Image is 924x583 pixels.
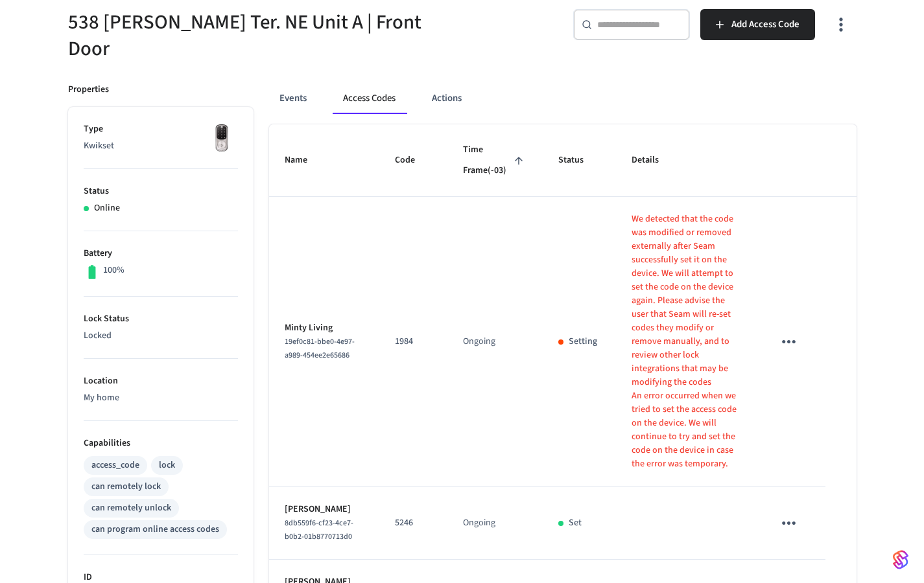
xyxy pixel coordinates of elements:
[463,140,527,181] span: Time Frame(-03)
[84,329,238,343] p: Locked
[84,374,238,388] p: Location
[159,459,175,472] div: lock
[91,501,171,515] div: can remotely unlock
[395,516,432,530] p: 5246
[84,391,238,405] p: My home
[68,83,109,97] p: Properties
[893,549,908,570] img: SeamLogoGradient.69752ec5.svg
[206,122,238,155] img: Yale Assure Touchscreen Wifi Smart Lock, Satin Nickel, Front
[103,264,124,277] p: 100%
[569,335,597,349] p: Setting
[558,150,600,170] span: Status
[91,480,161,494] div: can remotely lock
[84,247,238,260] p: Battery
[84,139,238,153] p: Kwikset
[285,336,355,361] span: 19ef0c81-bbe0-4e97-a989-454ee2e65686
[68,9,455,62] h5: 538 [PERSON_NAME] Ter. NE Unit A | Front Door
[700,9,815,40] button: Add Access Code
[285,503,364,516] p: [PERSON_NAME]
[269,83,317,114] button: Events
[285,518,353,542] span: 8db559f6-cf23-4ce7-b0b2-01b8770713d0
[269,83,857,114] div: ant example
[84,185,238,198] p: Status
[569,516,582,530] p: Set
[84,437,238,450] p: Capabilities
[395,150,432,170] span: Code
[285,150,324,170] span: Name
[395,335,432,349] p: 1984
[94,201,120,215] p: Online
[285,321,364,335] p: Minty Living
[447,487,543,560] td: Ongoing
[731,16,800,33] span: Add Access Code
[632,212,742,389] p: We detected that the code was modified or removed externally after Seam successfully set it on th...
[84,312,238,326] p: Lock Status
[632,389,742,471] p: An error occurred when we tried to set the access code on the device. We will continue to try and...
[632,150,676,170] span: Details
[333,83,406,114] button: Access Codes
[421,83,472,114] button: Actions
[84,122,238,136] p: Type
[91,459,139,472] div: access_code
[91,523,219,536] div: can program online access codes
[447,197,543,487] td: Ongoing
